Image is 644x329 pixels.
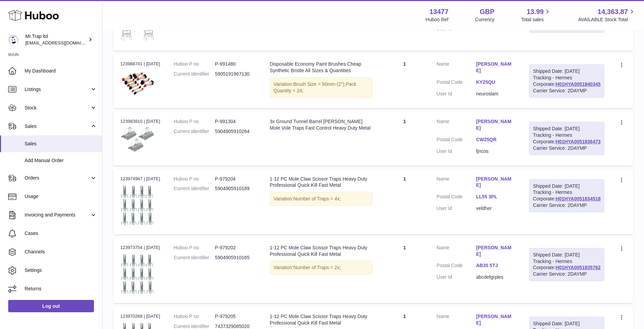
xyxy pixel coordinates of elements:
[25,141,97,147] span: Sales
[437,313,476,328] dt: Name
[293,81,346,87] span: Brush Size = 50mm-(2");
[25,40,100,45] span: [EMAIL_ADDRESS][DOMAIN_NAME]
[8,300,94,312] a: Log out
[215,185,256,192] dd: 5904905910189
[25,33,87,46] div: Mr.Trap ltd
[120,253,154,294] img: $_57.JPG
[25,230,97,237] span: Cases
[174,176,215,182] dt: Huboo P no
[215,61,256,67] dd: P-991480
[379,111,429,166] td: 1
[578,7,636,23] a: 14,363.87 AVAILABLE Stock Total
[556,196,601,201] a: H01HYA0051834518
[476,274,516,280] dd: abcdefgrples
[598,7,628,16] span: 14,363.87
[533,320,601,327] div: Shipped Date: [DATE]
[215,118,256,125] dd: P-991304
[174,61,215,67] dt: Huboo P no
[25,212,90,218] span: Invoicing and Payments
[215,254,256,261] dd: 5904905910165
[25,105,90,111] span: Stock
[174,118,215,125] dt: Huboo P no
[120,61,160,67] div: 123988741 | [DATE]
[476,61,516,74] a: [PERSON_NAME]
[215,71,256,77] dd: 5905191967130
[25,267,97,274] span: Settings
[437,61,476,76] dt: Name
[437,148,476,155] dt: User Id
[533,88,601,94] div: Carrier Service: 2DAYMP
[120,184,154,226] img: $_57.JPG
[120,69,154,97] img: $_57.JPG
[215,176,256,182] dd: P-979204
[174,71,215,77] dt: Current identifier
[174,313,215,320] dt: Huboo P no
[480,7,494,16] strong: GBP
[215,128,256,135] dd: 5904905910264
[426,16,449,23] div: Huboo Ref
[578,16,636,23] span: AVAILABLE Stock Total
[270,61,373,74] div: Disposable Economy Paint Brushes Cheap Synthetic Bristle All Sizes & Quantities
[437,245,476,259] dt: Name
[529,122,604,155] div: Tracking - Hermes Corporate:
[475,16,495,23] div: Currency
[120,176,160,182] div: 123974947 | [DATE]
[379,238,429,303] td: 1
[25,193,97,200] span: Usage
[215,245,256,251] dd: P-979202
[429,7,449,16] strong: 13477
[8,35,18,45] img: office@grabacz.eu
[25,157,97,164] span: Add Manual Order
[556,139,601,144] a: H01HYA0051836473
[174,128,215,135] dt: Current identifier
[174,245,215,251] dt: Huboo P no
[521,7,551,23] a: 13.99 Total sales
[25,286,97,292] span: Returns
[476,79,516,85] a: KY25QU
[120,127,154,152] img: $_57.JPG
[476,245,516,258] a: [PERSON_NAME]
[270,192,373,206] div: Variation:
[270,176,373,189] div: 1-12 PC Mole Claw Scissor Traps Heavy Duty Professional Quick Kill Fast Metal
[476,176,516,189] a: [PERSON_NAME]
[437,79,476,87] dt: Postal Code
[556,265,601,270] a: H01HYA0051835762
[529,248,604,281] div: Tracking - Hermes Corporate:
[437,136,476,145] dt: Postal Code
[174,254,215,261] dt: Current identifier
[533,126,601,132] div: Shipped Date: [DATE]
[120,245,160,251] div: 123973754 | [DATE]
[270,118,373,131] div: 3x Ground Tunnel Barrel [PERSON_NAME] Mole Vole Traps Fast Control Heavy Duty Metal
[529,179,604,213] div: Tracking - Hermes Corporate:
[476,91,516,97] dd: neuroslam
[270,313,373,326] div: 1-12 PC Mole Claw Scissor Traps Heavy Duty Professional Quick Kill Fast Metal
[476,194,516,200] a: LL55 3PL
[476,262,516,269] a: AB35 5TJ
[25,123,90,130] span: Sales
[533,271,601,277] div: Carrier Service: 2DAYMP
[25,68,97,74] span: My Dashboard
[533,252,601,258] div: Shipped Date: [DATE]
[476,136,516,143] a: CW25QR
[437,205,476,212] dt: User Id
[215,313,256,320] dd: P-979205
[533,202,601,209] div: Carrier Service: 2DAYMP
[270,77,373,98] div: Variation:
[25,249,97,255] span: Channels
[379,169,429,234] td: 1
[293,265,341,270] span: Number of Traps = 2x;
[521,16,551,23] span: Total sales
[476,313,516,326] a: [PERSON_NAME]
[533,68,601,75] div: Shipped Date: [DATE]
[529,64,604,98] div: Tracking - Hermes Corporate:
[25,86,90,93] span: Listings
[556,81,601,87] a: H01HYA0051840345
[533,145,601,152] div: Carrier Service: 2DAYMP
[293,196,341,201] span: Number of Traps = 4x;
[476,205,516,212] dd: veldher
[533,183,601,189] div: Shipped Date: [DATE]
[476,148,516,155] dd: fjncos
[379,54,429,108] td: 1
[174,185,215,192] dt: Current identifier
[270,245,373,258] div: 1-12 PC Mole Claw Scissor Traps Heavy Duty Professional Quick Kill Fast Metal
